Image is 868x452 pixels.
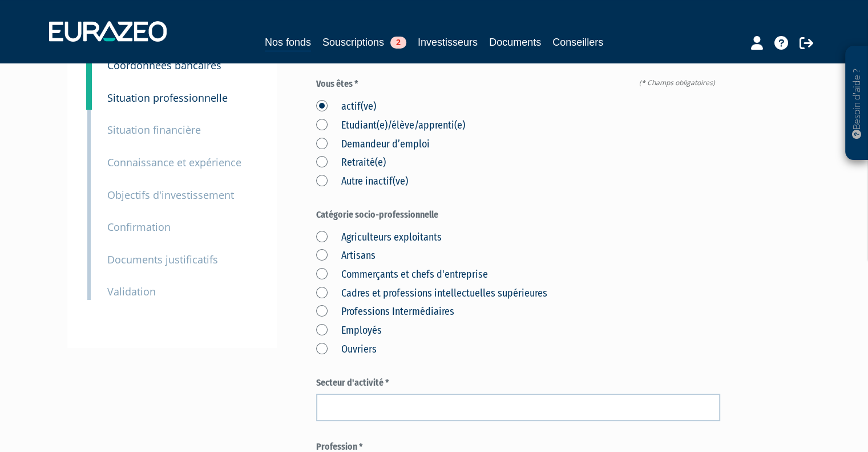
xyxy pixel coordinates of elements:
[489,34,541,50] a: Documents
[265,34,311,52] a: Nos fonds
[316,323,382,338] label: Employés
[316,209,720,222] label: Catégorie socio-professionnelle
[850,52,863,155] p: Besoin d'aide ?
[552,34,603,50] a: Conseillers
[107,155,241,169] small: Connaissance et expérience
[107,220,171,234] small: Confirmation
[390,37,406,49] span: 2
[107,285,156,298] small: Validation
[107,58,221,72] small: Coordonnées bancaires
[322,34,406,50] a: Souscriptions2
[316,118,465,133] label: Etudiant(e)/élève/apprenti(e)
[316,377,720,390] label: Secteur d'activité *
[107,253,218,266] small: Documents justificatifs
[49,21,167,42] img: 1732889491-logotype_eurazeo_blanc_rvb.png
[316,99,376,114] label: actif(ve)
[316,230,442,245] label: Agriculteurs exploitants
[316,155,386,170] label: Retraité(e)
[86,74,92,110] a: 3
[316,249,376,263] label: Artisans
[316,174,408,189] label: Autre inactif(ve)
[316,267,488,282] label: Commerçants et chefs d'entreprise
[418,34,478,50] a: Investisseurs
[107,91,228,105] small: Situation professionnelle
[316,342,377,357] label: Ouvriers
[107,188,234,202] small: Objectifs d'investissement
[316,305,454,319] label: Professions Intermédiaires
[107,123,201,137] small: Situation financière
[316,286,547,301] label: Cadres et professions intellectuelles supérieures
[316,78,720,91] label: Vous êtes *
[316,137,430,152] label: Demandeur d’emploi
